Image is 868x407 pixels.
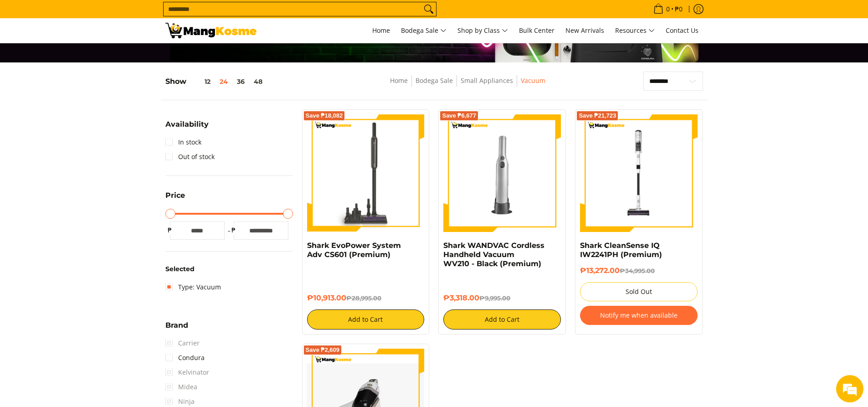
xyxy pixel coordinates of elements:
[165,149,215,164] a: Out of stock
[149,5,171,26] div: Minimize live chat window
[519,26,555,35] span: Bulk Center
[611,18,659,43] a: Resources
[306,347,340,353] span: Save ₱2,609
[249,78,267,85] button: 48
[580,266,698,275] h6: ₱13,272.00
[165,280,221,294] a: Type: Vacuum
[346,294,381,302] del: ₱28,995.00
[651,4,685,14] span: •
[229,226,238,235] span: ₱
[580,282,698,301] button: Sold Out
[479,294,510,302] del: ₱9,995.00
[165,322,188,336] summary: Open
[165,226,175,235] span: ₱
[53,115,126,207] span: We're online!
[579,113,616,118] span: Save ₱21,723
[165,135,201,149] a: In stock
[307,294,425,303] h6: ₱10,913.00
[580,306,698,325] button: Notify me when available
[580,241,662,259] a: Shark CleanSense IQ IW2241PH (Premium)
[442,113,476,118] span: Save ₱6,677
[443,294,561,303] h6: ₱3,318.00
[565,26,604,35] span: New Arrivals
[615,25,655,36] span: Resources
[396,18,451,43] a: Bodega Sale
[461,76,513,85] a: Small Appliances
[165,365,209,380] span: Kelvinator
[165,121,209,135] summary: Open
[165,380,197,394] span: Midea
[514,18,559,43] a: Bulk Center
[673,6,684,12] span: ₱0
[215,78,232,85] button: 24
[307,241,401,259] a: Shark EvoPower System Adv CS601 (Premium)
[416,76,453,85] a: Bodega Sale
[661,18,703,43] a: Contact Us
[165,350,205,365] a: Condura
[329,75,607,96] nav: Breadcrumbs
[165,23,257,38] img: Small Appliances l Mang Kosme: Home Appliances Warehouse Sale Vacuum
[666,26,699,35] span: Contact Us
[47,51,153,63] div: Chat with us now
[665,6,671,12] span: 0
[186,78,215,85] button: 12
[5,249,174,281] textarea: Type your message and hit 'Enter'
[401,25,447,36] span: Bodega Sale
[306,113,343,118] span: Save ₱18,082
[165,322,188,329] span: Brand
[368,18,395,43] a: Home
[307,309,425,330] button: Add to Cart
[620,267,655,274] del: ₱34,995.00
[165,192,185,199] span: Price
[165,77,267,86] h5: Show
[307,114,425,232] img: shark-evopower-wireless-vacuum-full-view-mang-kosme
[372,26,390,35] span: Home
[165,336,200,350] span: Carrier
[443,114,561,232] img: shark-wandvac-handheld-vacuum-premium-full-view-mang-kosme
[165,121,209,128] span: Availability
[561,18,609,43] a: New Arrivals
[443,309,561,330] button: Add to Cart
[165,192,185,206] summary: Open
[232,78,249,85] button: 36
[165,265,293,273] h6: Selected
[443,241,544,268] a: Shark WANDVAC Cordless Handheld Vacuum WV210 - Black (Premium)
[521,75,545,87] span: Vacuum
[457,25,508,36] span: Shop by Class
[580,114,698,232] img: shark-cleansense-cordless-stick-vacuum-front-full-view-mang-kosme
[390,76,408,85] a: Home
[453,18,513,43] a: Shop by Class
[266,18,703,43] nav: Main Menu
[421,2,436,16] button: Search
